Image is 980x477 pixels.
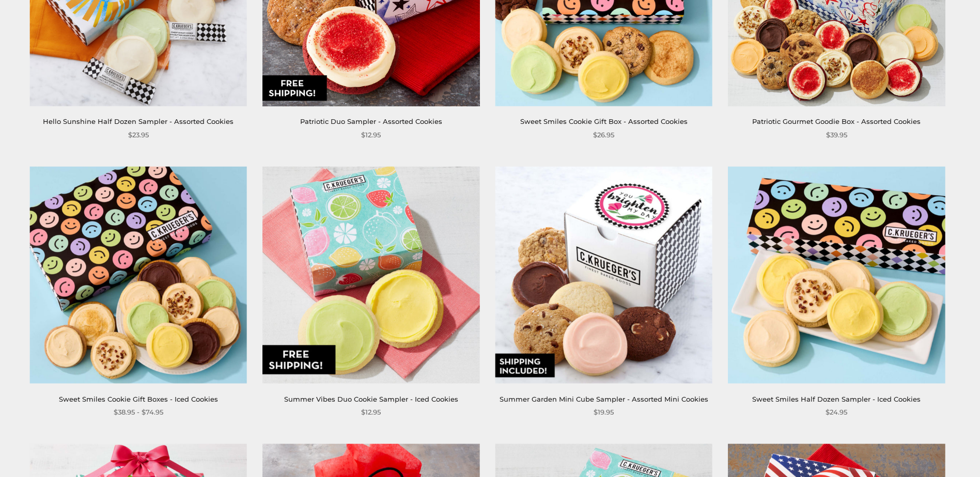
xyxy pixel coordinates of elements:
[300,117,442,125] a: Patriotic Duo Sampler - Assorted Cookies
[495,166,712,384] img: Summer Garden Mini Cube Sampler - Assorted Mini Cookies
[728,166,945,384] img: Sweet Smiles Half Dozen Sampler - Iced Cookies
[593,130,614,140] span: $26.95
[262,166,480,384] img: Summer Vibes Duo Cookie Sampler - Iced Cookies
[752,395,921,403] a: Sweet Smiles Half Dozen Sampler - Iced Cookies
[43,117,234,125] a: Hello Sunshine Half Dozen Sampler - Assorted Cookies
[826,407,847,418] span: $24.95
[114,407,163,418] span: $38.95 - $74.95
[752,117,921,125] a: Patriotic Gourmet Goodie Box - Assorted Cookies
[361,407,381,418] span: $12.95
[520,117,688,125] a: Sweet Smiles Cookie Gift Box - Assorted Cookies
[128,130,149,140] span: $23.95
[500,395,708,403] a: Summer Garden Mini Cube Sampler - Assorted Mini Cookies
[8,438,107,469] iframe: Sign Up via Text for Offers
[594,407,614,418] span: $19.95
[284,395,458,403] a: Summer Vibes Duo Cookie Sampler - Iced Cookies
[29,166,247,384] img: Sweet Smiles Cookie Gift Boxes - Iced Cookies
[59,395,218,403] a: Sweet Smiles Cookie Gift Boxes - Iced Cookies
[826,130,847,140] span: $39.95
[361,130,381,140] span: $12.95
